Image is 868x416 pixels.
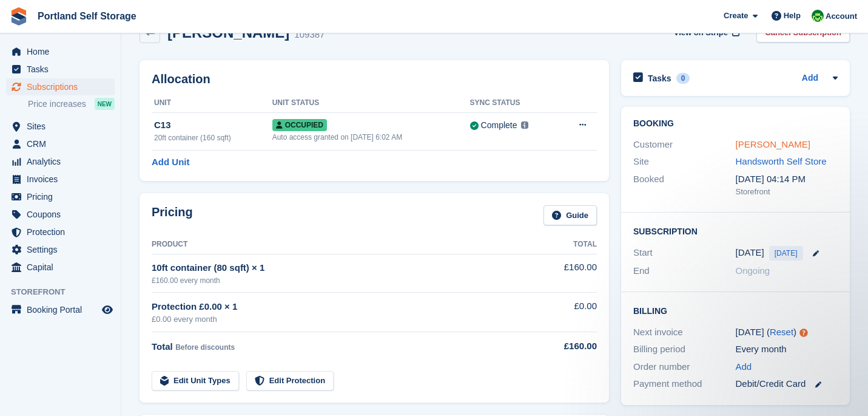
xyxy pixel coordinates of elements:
[272,94,470,113] th: Unit Status
[27,118,99,135] span: Sites
[481,119,517,132] div: Complete
[529,339,597,353] div: £160.00
[633,343,736,356] div: Billing period
[521,121,528,129] img: icon-info-grey-7440780725fd019a000dd9b08b2336e03edf1995a4989e88bcd33f0948082b44.svg
[633,246,736,261] div: Start
[633,326,736,339] div: Next invoice
[529,254,597,292] td: £160.00
[633,360,736,374] div: Order number
[736,139,810,149] a: [PERSON_NAME]
[633,155,736,169] div: Site
[6,78,115,95] a: menu
[798,327,809,338] div: Tooltip anchor
[154,132,272,143] div: 20ft container (160 sqft)
[152,275,529,286] div: £160.00 every month
[28,97,115,111] a: Price increases NEW
[784,10,801,22] span: Help
[152,300,529,314] div: Protection £0.00 × 1
[6,206,115,223] a: menu
[272,119,327,131] span: Occupied
[152,313,529,326] div: £0.00 every month
[6,171,115,188] a: menu
[152,155,189,169] a: Add Unit
[736,265,770,276] span: Ongoing
[175,343,235,352] span: Before discounts
[633,225,838,237] h2: Subscription
[770,327,793,337] a: Reset
[736,246,764,260] time: 2025-09-26 00:00:00 UTC
[152,341,173,352] span: Total
[6,43,115,60] a: menu
[152,72,597,86] h2: Allocation
[6,153,115,170] a: menu
[28,98,86,110] span: Price increases
[6,301,115,318] a: menu
[246,371,334,391] a: Edit Protection
[633,119,838,129] h2: Booking
[812,10,824,22] img: Ryan Stevens
[152,261,529,275] div: 10ft container (80 sqft) × 1
[633,377,736,391] div: Payment method
[648,73,671,84] h2: Tasks
[27,171,99,188] span: Invoices
[736,186,838,198] div: Storefront
[529,293,597,332] td: £0.00
[27,241,99,258] span: Settings
[27,43,99,60] span: Home
[27,153,99,170] span: Analytics
[633,264,736,278] div: End
[154,118,272,132] div: C13
[6,241,115,258] a: menu
[6,259,115,276] a: menu
[543,205,597,225] a: Guide
[6,223,115,240] a: menu
[27,206,99,223] span: Coupons
[33,6,141,26] a: Portland Self Storage
[27,135,99,152] span: CRM
[27,188,99,205] span: Pricing
[11,286,121,298] span: Storefront
[27,223,99,240] span: Protection
[6,61,115,78] a: menu
[802,72,818,86] a: Add
[769,246,803,261] span: [DATE]
[6,118,115,135] a: menu
[152,205,193,225] h2: Pricing
[724,10,748,22] span: Create
[736,343,838,356] div: Every month
[294,28,325,42] div: 109387
[736,326,838,339] div: [DATE] ( )
[736,172,838,186] div: [DATE] 04:14 PM
[736,360,752,374] a: Add
[152,94,272,113] th: Unit
[633,172,736,198] div: Booked
[6,188,115,205] a: menu
[633,138,736,152] div: Customer
[736,377,838,391] div: Debit/Credit Card
[6,135,115,152] a: menu
[95,98,115,110] div: NEW
[27,78,99,95] span: Subscriptions
[100,302,115,317] a: Preview store
[152,371,239,391] a: Edit Unit Types
[826,10,857,22] span: Account
[470,94,559,113] th: Sync Status
[27,301,99,318] span: Booking Portal
[27,259,99,276] span: Capital
[736,156,827,166] a: Handsworth Self Store
[10,7,28,26] img: stora-icon-8386f47178a22dfd0bd8f6a31ec36ba5ce8667c1dd55bd0f319d3a0aa187defe.svg
[676,73,690,84] div: 0
[27,61,99,78] span: Tasks
[633,304,838,316] h2: Billing
[529,235,597,254] th: Total
[272,132,470,143] div: Auto access granted on [DATE] 6:02 AM
[152,235,529,254] th: Product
